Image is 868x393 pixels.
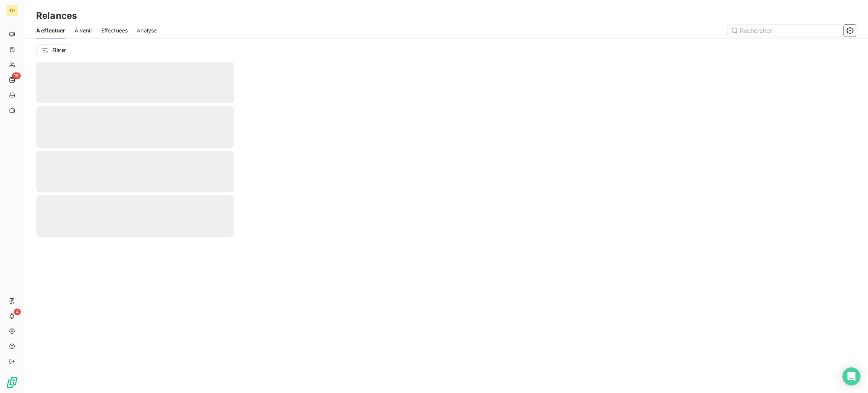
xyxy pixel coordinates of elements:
span: À effectuer [36,27,66,34]
span: 19 [12,72,21,79]
div: TO [6,5,18,17]
span: Analyse [137,27,157,34]
span: 4 [14,309,21,315]
div: Open Intercom Messenger [842,367,860,385]
span: Effectuées [101,27,128,34]
button: Filtrer [36,44,71,56]
img: Logo LeanPay [6,376,18,388]
h3: Relances [36,9,77,23]
input: Rechercher [728,25,841,37]
span: À venir [75,27,92,34]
